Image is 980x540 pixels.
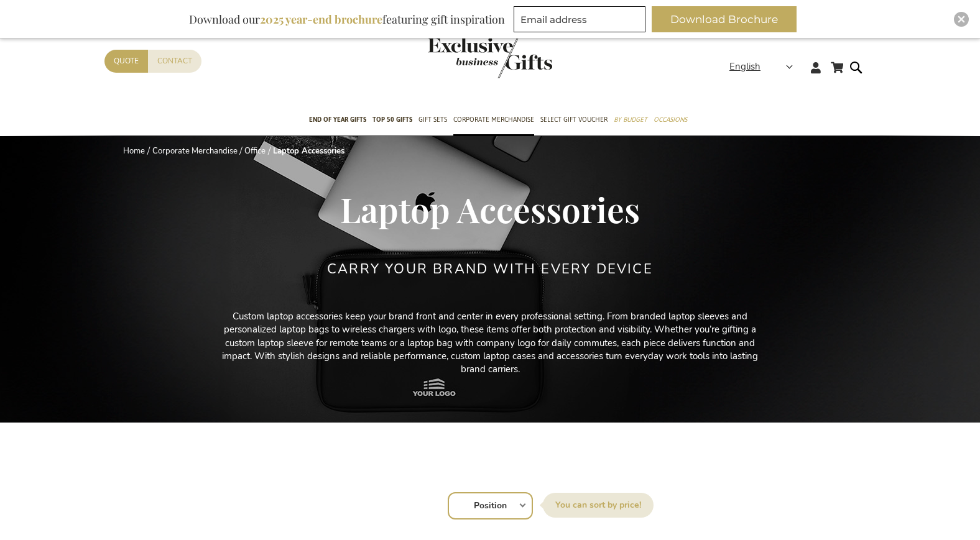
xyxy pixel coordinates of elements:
a: Office [244,145,266,157]
span: English [729,60,760,74]
span: Occasions [654,113,687,126]
span: TOP 50 Gifts [372,113,412,126]
div: Close [954,12,969,27]
div: Download our featuring gift inspiration [183,6,511,32]
a: Contact [148,50,201,73]
a: Quote [104,50,148,73]
p: Custom laptop accessories keep your brand front and center in every professional setting. From br... [210,310,770,377]
div: English [729,60,801,74]
span: By Budget [614,113,647,126]
span: Select Gift Voucher [540,113,608,126]
h2: Carry Your Brand with Every Device [327,262,653,277]
b: 2025 year-end brochure [260,12,382,27]
span: Laptop Accessories [340,186,640,232]
label: Sort By [543,493,654,518]
img: Exclusive Business gifts logo [428,37,552,78]
a: Home [123,145,145,157]
img: Close [958,16,965,23]
button: Download Brochure [652,6,797,32]
form: marketing offers and promotions [514,6,649,36]
a: Corporate Merchandise [152,145,238,157]
strong: Laptop Accessories [273,145,344,157]
span: End of year gifts [309,113,366,126]
span: Gift Sets [418,113,447,126]
input: Email address [514,6,645,32]
span: Corporate Merchandise [453,113,534,126]
a: store logo [428,37,490,78]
